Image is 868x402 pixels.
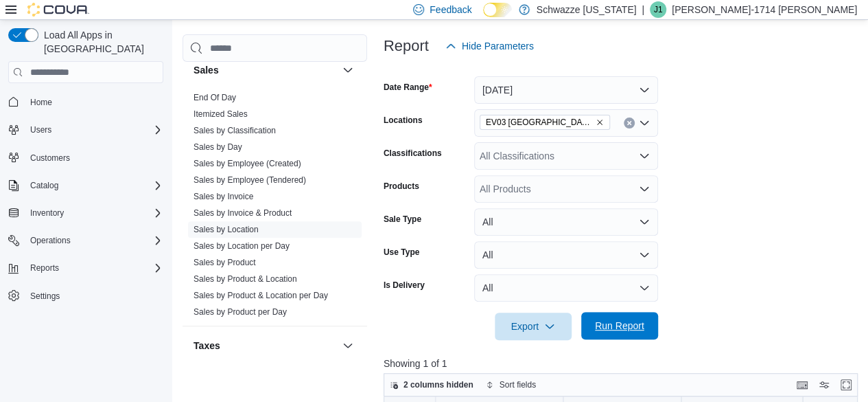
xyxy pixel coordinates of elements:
span: Users [30,124,51,135]
a: Sales by Employee (Tendered) [193,175,306,185]
button: Sales [193,63,337,77]
span: Customers [25,149,163,166]
label: Sale Type [384,214,421,225]
div: Sales [183,89,367,326]
button: Clear input [624,118,635,129]
p: | [642,1,644,18]
button: Users [3,120,169,139]
button: Users [25,122,57,138]
span: Inventory [25,205,163,221]
button: Display options [816,377,832,393]
span: Load All Apps in [GEOGRAPHIC_DATA] [38,28,163,56]
span: Sales by Employee (Created) [193,158,301,169]
nav: Complex example [8,86,163,342]
a: Sales by Product per Day [193,307,287,317]
span: Sales by Classification [193,125,276,136]
a: Sales by Product & Location per Day [193,291,328,300]
button: Settings [3,286,169,306]
p: Schwazze [US_STATE] [537,1,637,18]
span: Sales by Day [193,142,242,153]
span: Dark Mode [483,17,484,18]
button: Hide Parameters [440,32,539,60]
a: Sales by Product [193,258,256,267]
button: Customers [3,148,169,168]
a: Settings [25,288,65,304]
button: Home [3,91,169,111]
button: Inventory [25,205,69,221]
a: End Of Day [193,93,236,102]
span: Home [25,93,163,110]
div: Justin-1714 Sullivan [650,1,666,18]
button: Enter fullscreen [838,377,854,393]
span: Hide Parameters [462,39,534,53]
button: Operations [3,231,169,250]
span: Reports [25,260,163,276]
span: Customers [30,153,70,164]
p: Showing 1 of 1 [384,357,863,370]
span: Sales by Product & Location per Day [193,290,328,301]
a: Sales by Classification [193,126,276,135]
a: Sales by Invoice & Product [193,208,292,218]
label: Locations [384,115,423,126]
h3: Report [384,38,429,54]
a: Itemized Sales [193,109,248,119]
span: Catalog [25,177,163,194]
a: Home [25,94,58,111]
button: [DATE] [474,76,658,104]
label: Products [384,181,419,192]
span: EV03 West Central [480,115,610,130]
span: Itemized Sales [193,109,248,120]
span: J1 [654,1,663,18]
span: EV03 [GEOGRAPHIC_DATA] [486,115,593,129]
a: Sales by Employee (Created) [193,159,301,168]
span: Sales by Invoice [193,191,253,202]
button: All [474,274,658,302]
span: 2 columns hidden [403,379,473,390]
span: Home [30,97,52,108]
span: Settings [25,287,163,304]
a: Sales by Location [193,225,259,234]
a: Sales by Product & Location [193,274,297,284]
button: Taxes [340,337,356,354]
span: Feedback [430,3,471,16]
span: Operations [30,235,71,246]
span: Inventory [30,208,64,219]
button: Inventory [3,203,169,223]
button: Open list of options [639,118,650,129]
span: Reports [30,263,59,273]
button: All [474,241,658,269]
button: 2 columns hidden [384,377,479,393]
span: Sales by Location per Day [193,241,290,252]
label: Date Range [384,82,432,93]
button: Reports [3,258,169,278]
a: Sales by Location per Day [193,241,290,251]
button: Catalog [3,176,169,195]
a: Sales by Invoice [193,192,253,201]
span: Export [503,313,563,340]
span: Users [25,122,163,138]
label: Use Type [384,247,419,258]
label: Is Delivery [384,280,425,291]
span: Sales by Employee (Tendered) [193,175,306,186]
button: Keyboard shortcuts [794,377,810,393]
button: Open list of options [639,150,650,161]
button: Sort fields [480,377,541,393]
span: Sales by Product & Location [193,273,297,284]
span: Sales by Product per Day [193,306,287,317]
h3: Taxes [193,339,220,353]
button: Run Report [581,312,658,339]
span: Run Report [595,319,644,333]
span: Sort fields [500,379,536,390]
button: Taxes [193,339,337,353]
button: All [474,208,658,236]
span: Settings [30,291,60,302]
span: Sales by Invoice & Product [193,208,292,219]
button: Export [495,313,572,340]
button: Open list of options [639,183,650,194]
button: Sales [340,62,356,78]
button: Remove EV03 West Central from selection in this group [596,118,604,126]
span: Catalog [30,180,58,191]
img: Cova [27,3,89,16]
span: Operations [25,232,163,249]
span: Sales by Location [193,224,259,235]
